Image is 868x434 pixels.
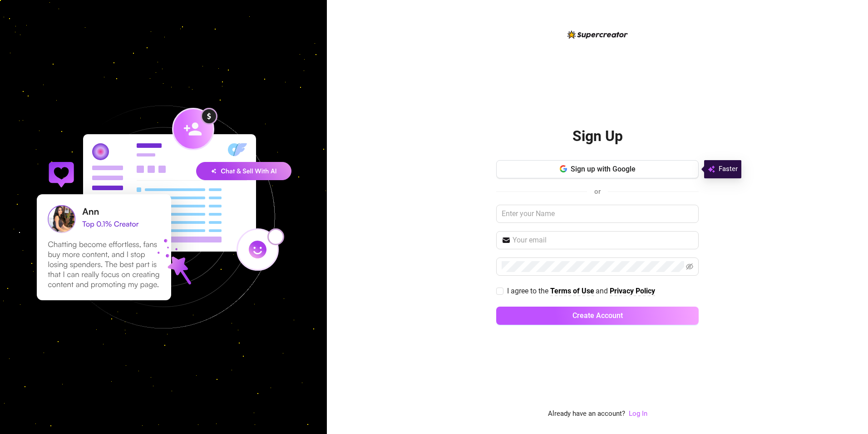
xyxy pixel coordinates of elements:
[572,127,623,146] h2: Sign Up
[567,30,628,39] img: logo-BBDzfeDw.svg
[610,287,655,296] a: Privacy Policy
[610,287,655,295] strong: Privacy Policy
[507,287,550,295] span: I agree to the
[686,263,693,270] span: eye-invisible
[708,164,715,175] img: svg%3e
[629,409,647,419] a: Log In
[571,165,636,173] span: Sign up with Google
[6,60,321,374] img: signup-background-D0MIrEPF.svg
[719,164,738,175] span: Faster
[550,287,594,296] a: Terms of Use
[496,307,699,325] button: Create Account
[572,311,623,320] span: Create Account
[496,205,699,223] input: Enter your Name
[596,287,610,295] span: and
[496,160,699,178] button: Sign up with Google
[594,187,601,196] span: or
[513,235,693,246] input: Your email
[629,409,647,418] a: Log In
[548,409,625,419] span: Already have an account?
[550,287,594,295] strong: Terms of Use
